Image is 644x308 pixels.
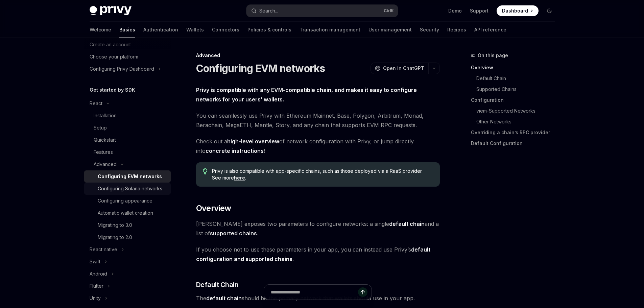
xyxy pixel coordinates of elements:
[84,256,171,268] button: Toggle Swift section
[84,134,171,146] a: Quickstart
[94,136,116,144] div: Quickstart
[196,52,440,59] div: Advanced
[300,22,360,38] a: Transaction management
[84,170,171,183] a: Configuring EVM networks
[448,7,462,14] a: Demo
[478,51,508,60] span: On this page
[196,137,440,156] span: Check out a of network configuration with Privy, or jump directly into !
[94,148,113,156] div: Features
[206,147,264,155] a: concrete instructions
[90,245,117,254] div: React native
[544,5,555,16] button: Toggle dark mode
[470,7,488,14] a: Support
[196,245,440,264] span: If you choose not to use these parameters in your app, you can instead use Privy’s .
[84,63,171,75] button: Toggle Configuring Privy Dashboard section
[90,258,100,266] div: Swift
[84,243,171,256] button: Toggle React native section
[368,22,412,38] a: User management
[84,110,171,122] a: Installation
[84,183,171,195] a: Configuring Solana networks
[383,65,424,72] span: Open in ChatGPT
[98,233,132,241] div: Migrating to 2.0
[212,168,433,181] span: Privy is also compatible with app-specific chains, such as those deployed via a RaaS provider. Se...
[246,5,398,17] button: Open search
[98,209,153,217] div: Automatic wallet creation
[90,294,101,302] div: Unity
[84,97,171,110] button: Toggle React section
[471,73,560,84] a: Default Chain
[271,285,358,300] input: Ask a question...
[84,158,171,170] button: Toggle Advanced section
[474,22,506,38] a: API reference
[210,230,257,237] a: supported chains
[196,87,417,103] strong: Privy is compatible with any EVM-compatible chain, and makes it easy to configure networks for yo...
[196,62,325,74] h1: Configuring EVM networks
[90,282,103,290] div: Flutter
[247,22,291,38] a: Policies & controls
[98,185,162,193] div: Configuring Solana networks
[389,220,425,228] a: default chain
[84,219,171,231] a: Migrating to 3.0
[420,22,439,38] a: Security
[84,292,171,304] button: Toggle Unity section
[471,62,560,73] a: Overview
[94,112,117,120] div: Installation
[94,160,117,168] div: Advanced
[84,51,171,63] a: Choose your platform
[94,124,107,132] div: Setup
[98,172,162,181] div: Configuring EVM networks
[196,203,231,214] span: Overview
[90,6,132,16] img: dark logo
[84,207,171,219] a: Automatic wallet creation
[358,287,367,297] button: Send message
[212,22,239,38] a: Connectors
[203,168,208,174] svg: Tip
[84,268,171,280] button: Toggle Android section
[471,95,560,105] a: Configuration
[84,122,171,134] a: Setup
[497,5,539,16] a: Dashboard
[471,84,560,95] a: Supported Chains
[447,22,466,38] a: Recipes
[90,86,135,94] h5: Get started by SDK
[471,105,560,116] a: viem-Supported Networks
[90,22,111,38] a: Welcome
[84,146,171,158] a: Features
[84,280,171,292] button: Toggle Flutter section
[119,22,135,38] a: Basics
[227,138,279,145] a: high-level overview
[143,22,178,38] a: Authentication
[234,175,245,181] a: here
[98,221,132,229] div: Migrating to 3.0
[90,270,107,278] div: Android
[90,53,138,61] div: Choose your platform
[196,111,440,130] span: You can seamlessly use Privy with Ethereum Mainnet, Base, Polygon, Arbitrum, Monad, Berachain, Me...
[186,22,204,38] a: Wallets
[259,7,278,15] div: Search...
[471,116,560,127] a: Other Networks
[371,63,428,74] button: Open in ChatGPT
[196,219,440,238] span: [PERSON_NAME] exposes two parameters to configure networks: a single and a list of .
[502,7,528,14] span: Dashboard
[90,99,102,108] div: React
[98,197,152,205] div: Configuring appearance
[84,231,171,243] a: Migrating to 2.0
[471,127,560,138] a: Overriding a chain’s RPC provider
[84,195,171,207] a: Configuring appearance
[384,8,394,14] span: Ctrl K
[471,138,560,149] a: Default Configuration
[90,65,154,73] div: Configuring Privy Dashboard
[196,280,239,289] span: Default Chain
